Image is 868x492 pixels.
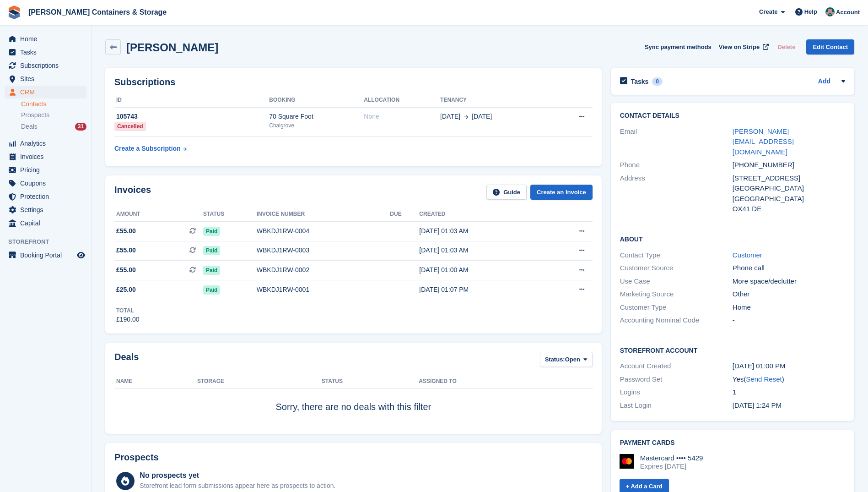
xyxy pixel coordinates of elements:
[733,263,845,273] div: Phone call
[620,361,733,372] div: Account Created
[620,387,733,398] div: Logins
[5,86,86,98] a: menu
[545,355,565,364] span: Status:
[21,110,86,120] a: Prospects
[21,122,86,131] a: Deals 31
[8,237,91,246] span: Storefront
[620,439,845,447] h2: Payment cards
[114,93,269,108] th: ID
[733,374,845,385] div: Yes
[640,454,703,462] div: Mastercard •••• 5429
[645,39,712,55] button: Sync payment methods
[116,315,140,324] div: £190.00
[5,72,86,85] a: menu
[620,454,634,469] img: Mastercard Logo
[719,43,760,52] span: View on Stripe
[733,276,845,287] div: More space/declutter
[440,112,460,121] span: [DATE]
[257,285,390,295] div: WBKDJ1RW-0001
[20,217,75,230] span: Capital
[275,402,431,412] span: Sorry, there are no deals with this filter
[733,401,782,409] time: 2025-09-02 12:24:15 UTC
[114,374,197,389] th: Name
[744,375,784,383] span: ( )
[21,122,38,131] span: Deals
[5,59,86,72] a: menu
[21,100,86,109] a: Contacts
[806,39,854,55] a: Edit Contact
[5,137,86,150] a: menu
[733,204,845,214] div: OX41 DE
[620,289,733,300] div: Marketing Source
[419,285,544,295] div: [DATE] 01:07 PM
[640,462,703,470] div: Expires [DATE]
[631,77,649,86] h2: Tasks
[472,112,492,121] span: [DATE]
[197,374,322,389] th: Storage
[20,86,75,98] span: CRM
[733,302,845,313] div: Home
[114,452,159,463] h2: Prospects
[75,250,86,261] a: Preview store
[21,111,49,120] span: Prospects
[733,183,845,194] div: [GEOGRAPHIC_DATA]
[774,39,799,55] button: Delete
[257,207,390,222] th: Invoice number
[746,375,782,383] a: Send Reset
[5,249,86,262] a: menu
[114,140,187,157] a: Create a Subscription
[5,164,86,176] a: menu
[620,173,733,214] div: Address
[20,164,75,176] span: Pricing
[114,185,151,200] h2: Invoices
[836,8,860,17] span: Account
[20,249,75,262] span: Booking Portal
[20,33,75,45] span: Home
[114,352,139,369] h2: Deals
[5,150,86,163] a: menu
[116,285,136,295] span: £25.00
[733,387,845,398] div: 1
[20,137,75,150] span: Analytics
[114,207,203,222] th: Amount
[203,227,220,236] span: Paid
[733,194,845,204] div: [GEOGRAPHIC_DATA]
[269,112,364,121] div: 70 Square Foot
[620,112,845,120] h2: Contact Details
[620,302,733,313] div: Customer Type
[116,265,136,275] span: £55.00
[20,177,75,190] span: Coupons
[126,41,218,54] h2: [PERSON_NAME]
[565,355,580,364] span: Open
[818,77,830,87] a: Add
[269,121,364,130] div: Chalgrove
[257,226,390,236] div: WBKDJ1RW-0004
[440,93,551,108] th: Tenancy
[116,246,136,255] span: £55.00
[620,315,733,326] div: Accounting Nominal Code
[5,203,86,216] a: menu
[733,315,845,326] div: -
[140,481,335,491] div: Storefront lead form submissions appear here as prospects to action.
[733,127,794,156] a: [PERSON_NAME][EMAIL_ADDRESS][DOMAIN_NAME]
[620,400,733,411] div: Last Login
[257,265,390,275] div: WBKDJ1RW-0002
[114,122,146,131] div: Cancelled
[804,7,817,16] span: Help
[322,374,419,389] th: Status
[419,374,592,389] th: Assigned to
[733,289,845,300] div: Other
[257,246,390,255] div: WBKDJ1RW-0003
[20,46,75,59] span: Tasks
[203,266,220,275] span: Paid
[20,59,75,72] span: Subscriptions
[419,265,544,275] div: [DATE] 01:00 AM
[486,185,527,200] a: Guide
[620,276,733,287] div: Use Case
[759,7,777,16] span: Create
[20,150,75,163] span: Invoices
[114,144,181,153] div: Create a Subscription
[620,126,733,158] div: Email
[733,160,845,170] div: [PHONE_NUMBER]
[140,470,335,481] div: No prospects yet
